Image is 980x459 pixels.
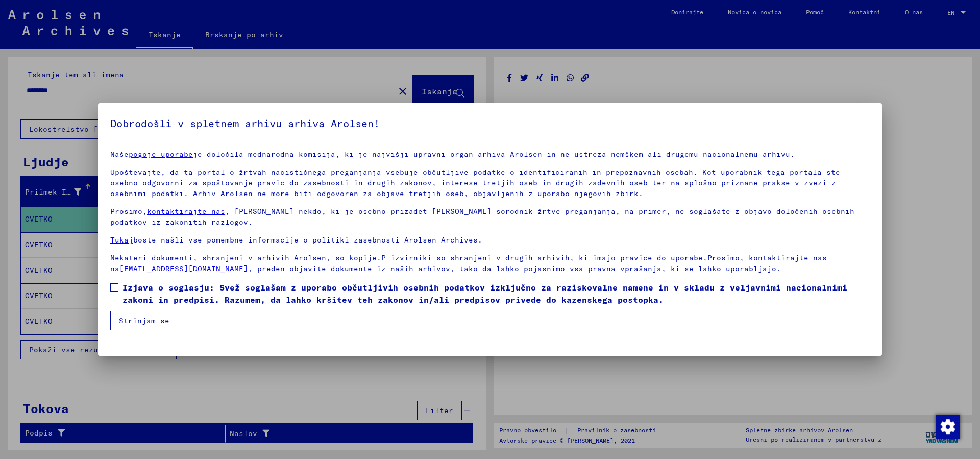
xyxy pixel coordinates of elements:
p: Naše je določila mednarodna komisija, ki je najvišji upravni organ arhiva Arolsen in ne ustreza n... [110,149,870,160]
p: boste našli vse pomembne informacije o politiki zasebnosti Arolsen Archives. [110,235,870,246]
a: [EMAIL_ADDRESS][DOMAIN_NAME] [119,264,248,273]
p: Prosimo, , [PERSON_NAME] nekdo, ki je osebno prizadet [PERSON_NAME] sorodnik žrtve preganjanja, n... [110,206,870,228]
a: Tukaj [110,235,133,245]
p: Upoštevajte, da ta portal o žrtvah nacističnega preganjanja vsebuje občutljive podatke o identifi... [110,167,870,199]
a: kontaktirajte nas [147,207,225,216]
span: Izjava o soglasju: Svež soglašam z uporabo občutljivih osebnih podatkov izključno za raziskovalne... [122,281,870,306]
h5: Dobrodošli v spletnem arhivu arhiva Arolsen! [110,115,870,132]
button: Strinjam se [110,311,178,330]
p: Nekateri dokumenti, shranjeni v arhivih Arolsen, so kopije.P izvirniki so shranjeni v drugih arhi... [110,253,870,274]
a: pogoje uporabe [129,150,193,159]
img: Change consent [936,415,960,439]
